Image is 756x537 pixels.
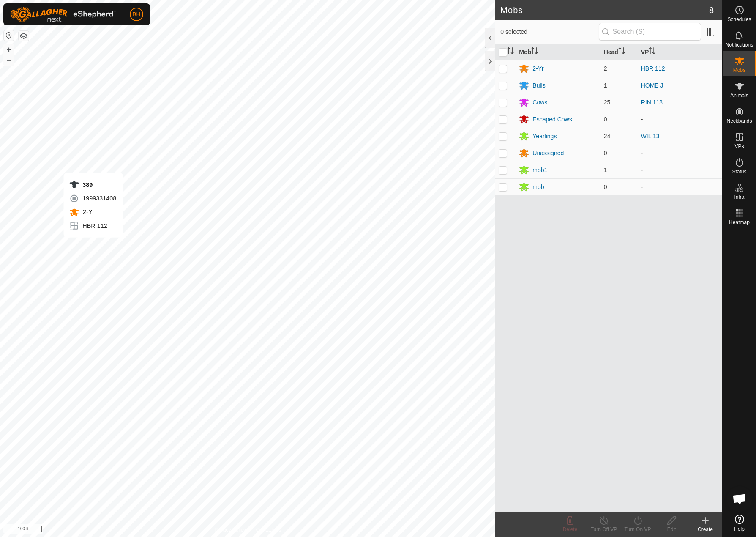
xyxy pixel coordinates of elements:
[532,132,557,141] div: Yearlings
[730,93,748,98] span: Animals
[4,44,14,55] button: +
[132,10,140,19] span: BH
[638,162,722,178] td: -
[604,167,607,173] span: 1
[709,4,714,16] span: 8
[500,27,598,36] span: 0 selected
[532,166,547,175] div: mob1
[641,133,660,140] a: WIL 13
[10,7,116,22] img: Gallagher Logo
[532,149,564,158] div: Unassigned
[600,44,638,60] th: Head
[723,511,756,535] a: Help
[726,42,753,47] span: Notifications
[19,31,29,41] button: Map Layers
[69,221,116,231] div: HBR 112
[734,144,744,149] span: VPs
[507,49,514,55] p-sorticon: Activate to sort
[618,49,625,55] p-sorticon: Activate to sort
[4,30,14,41] button: Reset Map
[604,99,611,106] span: 25
[604,150,607,156] span: 0
[641,65,665,72] a: HBR 112
[69,180,116,190] div: 389
[532,98,547,107] div: Cows
[604,116,607,123] span: 0
[604,184,607,190] span: 0
[563,526,578,532] span: Delete
[532,64,543,73] div: 2-Yr
[638,111,722,128] td: -
[641,82,663,89] a: HOME J
[727,17,751,22] span: Schedules
[587,526,621,533] div: Turn Off VP
[655,526,688,533] div: Edit
[733,68,745,73] span: Mobs
[532,81,545,90] div: Bulls
[599,23,701,41] input: Search (S)
[649,49,655,55] p-sorticon: Activate to sort
[532,183,544,192] div: mob
[4,55,14,66] button: –
[531,49,538,55] p-sorticon: Activate to sort
[69,193,116,203] div: 1999331408
[604,133,611,140] span: 24
[256,526,281,534] a: Contact Us
[604,82,607,89] span: 1
[638,145,722,162] td: -
[726,118,752,123] span: Neckbands
[81,208,94,215] span: 2-Yr
[214,526,246,534] a: Privacy Policy
[734,526,745,532] span: Help
[729,220,750,225] span: Heatmap
[532,115,572,124] div: Escaped Cows
[604,65,607,72] span: 2
[516,44,600,60] th: Mob
[638,44,722,60] th: VP
[641,99,663,106] a: RIN 118
[621,526,655,533] div: Turn On VP
[500,5,709,15] h2: Mobs
[732,169,746,174] span: Status
[638,178,722,195] td: -
[688,526,722,533] div: Create
[727,486,752,512] a: Open chat
[734,195,744,200] span: Infra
